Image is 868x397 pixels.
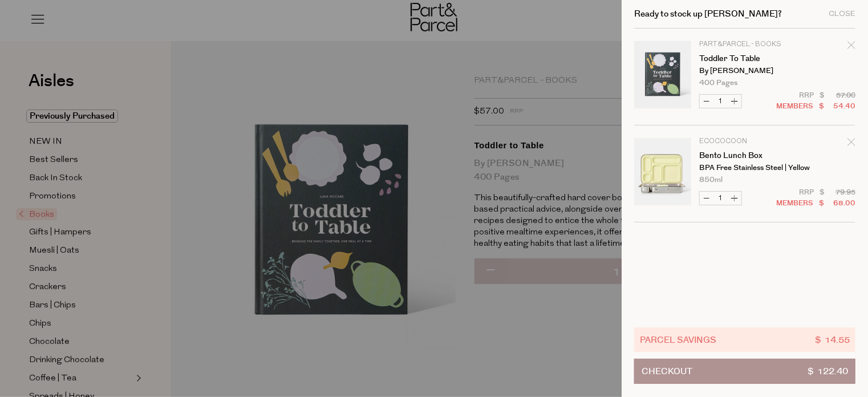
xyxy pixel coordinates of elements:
[699,55,788,63] a: Toddler to Table
[699,176,723,184] span: 850ml
[847,39,855,55] div: Remove Toddler to Table
[847,136,855,152] div: Remove Bento Lunch Box
[808,359,848,383] span: $ 122.40
[634,10,782,18] h2: Ready to stock up [PERSON_NAME]?
[634,359,855,384] button: Checkout$ 122.40
[699,138,788,145] p: Ecococoon
[699,152,788,160] a: Bento Lunch Box
[713,95,728,108] input: QTY Toddler to Table
[815,333,850,346] span: $ 14.55
[640,333,716,346] span: Parcel Savings
[642,359,692,383] span: Checkout
[699,164,788,172] p: BPA Free Stainless Steel | Yellow
[699,67,788,75] p: by [PERSON_NAME]
[829,10,855,18] div: Close
[713,192,728,205] input: QTY Bento Lunch Box
[699,41,788,48] p: Part&Parcel - Books
[699,79,737,87] span: 400 pages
